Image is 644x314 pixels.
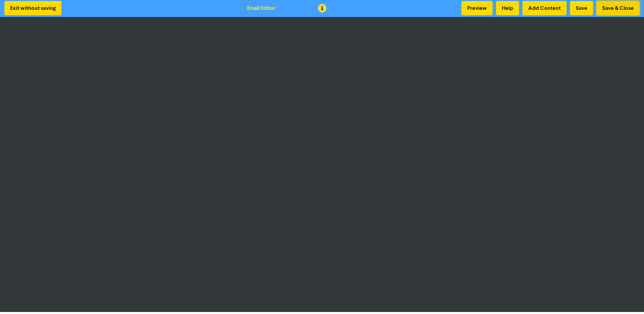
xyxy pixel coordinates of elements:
[570,1,593,15] button: Save
[522,1,567,15] button: Add Content
[596,1,640,15] button: Save & Close
[496,1,519,15] button: Help
[247,4,276,12] div: Email Editor
[4,1,61,15] button: Exit without saving
[461,1,493,15] button: Preview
